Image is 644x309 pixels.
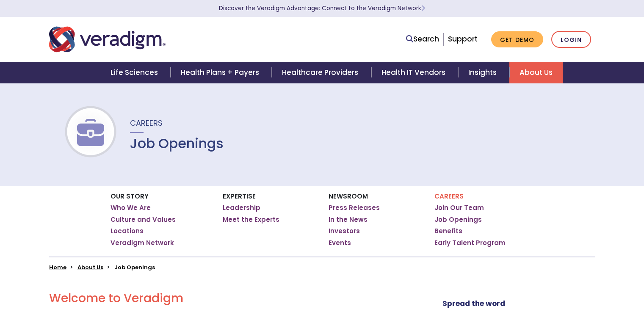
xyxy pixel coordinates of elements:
a: Life Sciences [100,62,171,83]
span: Learn More [421,4,425,12]
a: About Us [77,263,103,271]
h1: Job Openings [130,135,224,152]
a: Job Openings [434,215,482,224]
a: Who We Are [111,204,151,212]
a: In the News [329,215,368,224]
a: Leadership [223,204,260,212]
a: About Us [509,62,563,83]
a: Veradigm Network [111,239,174,247]
a: Press Releases [329,204,380,212]
a: Events [329,239,351,247]
img: Veradigm logo [49,25,166,53]
a: Meet the Experts [223,215,279,224]
a: Search [406,33,439,45]
strong: Spread the word [442,298,505,309]
a: Discover the Veradigm Advantage: Connect to the Veradigm NetworkLearn More [219,4,425,12]
a: Health IT Vendors [371,62,458,83]
a: Join Our Team [434,204,484,212]
a: Investors [329,227,360,235]
a: Home [49,263,66,271]
a: Early Talent Program [434,239,506,247]
a: Healthcare Providers [272,62,371,83]
a: Login [551,31,591,48]
a: Get Demo [491,31,543,48]
a: Culture and Values [111,215,176,224]
h2: Welcome to Veradigm [49,291,395,306]
a: Support [448,34,478,44]
a: Benefits [434,227,462,235]
a: Health Plans + Payers [171,62,272,83]
a: Insights [458,62,509,83]
span: Careers [130,118,163,128]
a: Locations [111,227,144,235]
